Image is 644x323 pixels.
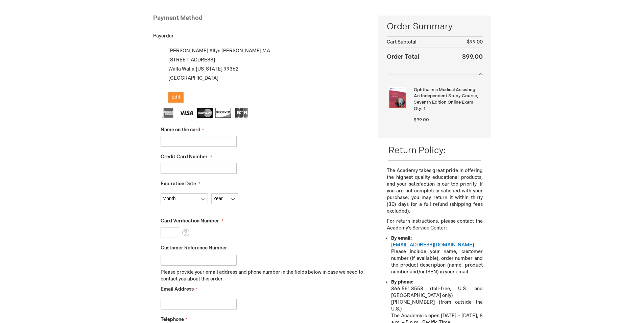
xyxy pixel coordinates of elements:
span: Qty [414,106,421,111]
div: Payment Method [153,14,368,26]
li: Please include your name, customer number (if available), order number and the product descriptio... [391,235,482,275]
span: $99.00 [414,117,429,123]
img: Ophthalmic Medical Assisting: An Independent Study Course, Seventh Edition Online Exam [387,87,408,108]
span: 1 [424,106,425,111]
span: [US_STATE] [196,66,222,72]
th: Cart Subtotal [387,37,448,48]
span: Return Policy: [388,145,446,156]
img: JCB [234,108,249,118]
span: Telephone [161,317,184,322]
div: [PERSON_NAME] Allyn [PERSON_NAME] MA [STREET_ADDRESS] Walla Walla , 99362 [GEOGRAPHIC_DATA] [161,46,368,103]
span: Name on the card [161,127,200,133]
span: Expiration Date [161,181,196,187]
img: American Express [161,108,176,118]
span: Email Address [161,286,194,292]
p: The Academy takes great pride in offering the highest quality educational products, and your sati... [387,167,482,215]
strong: Ophthalmic Medical Assisting: An Independent Study Course, Seventh Edition Online Exam [414,87,481,106]
span: Customer Reference Number [161,245,227,251]
span: $99.00 [467,39,483,45]
img: MasterCard [197,108,213,118]
span: Card Verification Number [161,218,219,224]
span: Edit [171,94,181,100]
p: Please provide your email address and phone number in the fields below in case we need to contact... [161,269,368,282]
input: Credit Card Number [161,163,237,174]
strong: By phone: [391,279,413,285]
img: Discover [215,108,231,118]
span: Credit Card Number [161,154,208,160]
a: [EMAIL_ADDRESS][DOMAIN_NAME] [391,242,474,248]
span: Order Summary [387,21,482,36]
strong: By email: [391,235,412,241]
button: Edit [168,92,184,103]
span: Payorder [153,33,174,39]
input: Card Verification Number [161,227,179,238]
strong: Order Total [387,52,419,61]
p: For return instructions, please contact the Academy’s Service Center: [387,218,482,232]
img: Visa [179,108,194,118]
span: $99.00 [462,53,483,60]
